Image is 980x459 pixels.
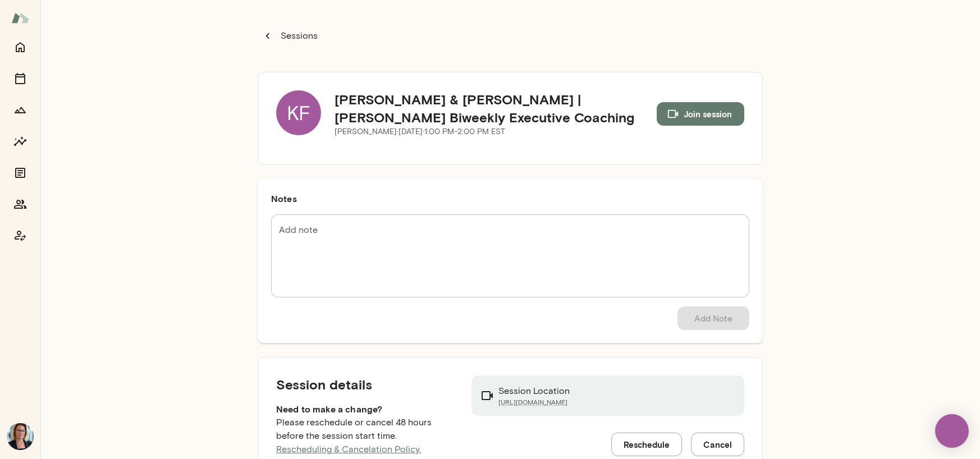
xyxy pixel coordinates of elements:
p: Please reschedule or cancel 48 hours before the session start time. [276,416,454,456]
button: Insights [9,130,31,153]
div: KF [276,90,321,135]
a: [URL][DOMAIN_NAME] [498,398,570,407]
img: Mento [11,7,29,29]
button: Documents [9,162,31,184]
button: Sessions [258,25,324,47]
h6: Notes [271,192,749,205]
button: Reschedule [611,433,682,456]
h5: [PERSON_NAME] & [PERSON_NAME] | [PERSON_NAME] Biweekly Executive Coaching [335,90,657,126]
img: Jennifer Alvarez [7,423,34,450]
p: Sessions [278,29,318,43]
button: Home [9,36,31,58]
p: [PERSON_NAME] · [DATE] · 1:00 PM-2:00 PM EST [335,126,657,137]
h5: Session details [276,375,454,393]
a: Rescheduling & Cancelation Policy. [276,444,421,455]
button: Cancel [691,433,744,456]
button: Join session [657,102,744,126]
button: Sessions [9,67,31,90]
p: Session Location [498,384,570,398]
button: Coach app [9,224,31,247]
h6: Need to make a change? [276,402,454,416]
button: Members [9,193,31,215]
button: Growth Plan [9,99,31,121]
